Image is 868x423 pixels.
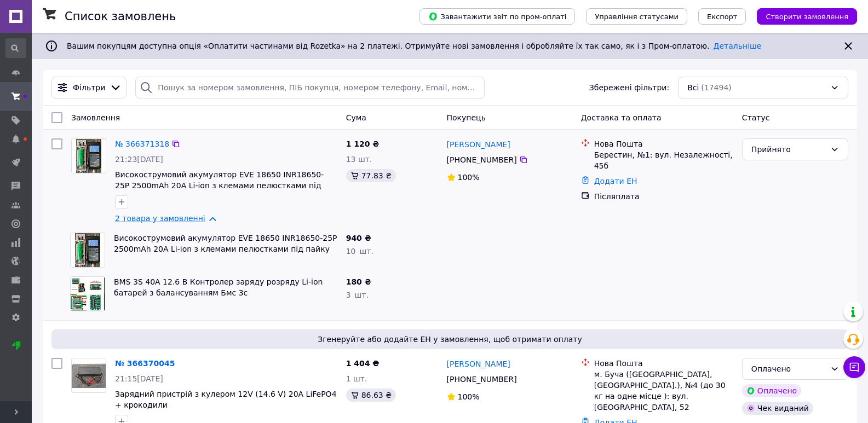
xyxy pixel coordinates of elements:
button: Створити замовлення [757,8,857,25]
div: Оплачено [751,363,826,375]
div: Післяплата [594,191,733,202]
span: Всі [687,82,699,93]
span: Вашим покупцям доступна опція «Оплатити частинами від Rozetka» на 2 платежі. Отримуйте нові замов... [67,42,761,50]
a: Створити замовлення [746,11,857,20]
div: Нова Пошта [594,358,733,369]
a: № 366371318 [115,140,169,148]
button: Чат з покупцем [843,356,865,378]
div: Чек виданий [742,402,813,415]
span: 21:23[DATE] [115,155,163,164]
img: Фото товару [72,363,106,389]
a: Детальніше [714,42,762,50]
span: 10 шт. [346,247,373,256]
span: 1 120 ₴ [346,140,380,148]
div: м. Буча ([GEOGRAPHIC_DATA], [GEOGRAPHIC_DATA].), №4 (до 30 кг на одне місце ): вул. [GEOGRAPHIC_D... [594,369,733,413]
span: 100% [458,173,480,182]
span: Управління статусами [595,13,679,21]
img: Фото товару [76,139,102,173]
div: [PHONE_NUMBER] [445,372,519,387]
span: Збережені фільтри: [589,82,669,93]
a: Фото товару [71,358,106,393]
button: Експорт [698,8,746,25]
span: 180 ₴ [346,277,371,286]
span: 21:15[DATE] [115,374,163,383]
a: № 366370045 [115,359,175,368]
span: Cума [346,113,366,122]
span: Покупець [447,113,486,122]
span: Завантажити звіт по пром-оплаті [428,11,566,21]
span: Доставка та оплата [581,113,662,122]
span: 1 шт. [346,374,367,383]
a: Зарядний пристрій з кулером 12V (14.6 V) 20A LiFePO4 + крокодили [115,390,337,409]
span: Статус [742,113,770,122]
a: [PERSON_NAME] [447,358,510,369]
a: BMS 3S 40A 12.6 В Контролер заряду розряду Li-ion батарей з балансуванням Бмс 3с [114,277,323,297]
button: Завантажити звіт по пром-оплаті [419,8,575,25]
div: Прийнято [751,143,826,155]
h1: Список замовлень [65,10,176,23]
a: [PERSON_NAME] [447,139,510,150]
span: (17494) [701,83,731,92]
span: 100% [458,392,480,401]
a: Високострумовий акумулятор EVE 18650 INR18650-25P 2500mAh 20A Li-ion з клемами пелюстками під пайку [115,170,324,201]
img: Фото товару [71,277,105,311]
span: 3 шт. [346,291,369,299]
span: Замовлення [71,113,120,122]
span: Експорт [707,13,738,21]
div: Нова Пошта [594,138,733,149]
div: Берестин, №1: вул. Незалежності, 45б [594,149,733,171]
div: 86.63 ₴ [346,389,396,402]
div: Оплачено [742,384,801,397]
a: Додати ЕН [594,177,637,186]
div: 77.83 ₴ [346,169,396,182]
span: 940 ₴ [346,234,371,242]
span: 13 шт. [346,155,372,164]
span: Згенеруйте або додайте ЕН у замовлення, щоб отримати оплату [56,334,844,345]
img: Фото товару [75,233,101,267]
a: Фото товару [71,138,106,173]
span: Фільтри [73,82,105,93]
a: Високострумовий акумулятор EVE 18650 INR18650-25P 2500mAh 20A Li-ion з клемами пелюстками під пайку [114,234,337,253]
span: 1 404 ₴ [346,359,380,368]
input: Пошук за номером замовлення, ПІБ покупця, номером телефону, Email, номером накладної [135,77,485,98]
a: 2 товара у замовленні [115,214,205,223]
div: [PHONE_NUMBER] [445,152,519,167]
button: Управління статусами [586,8,687,25]
span: Створити замовлення [766,13,848,21]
